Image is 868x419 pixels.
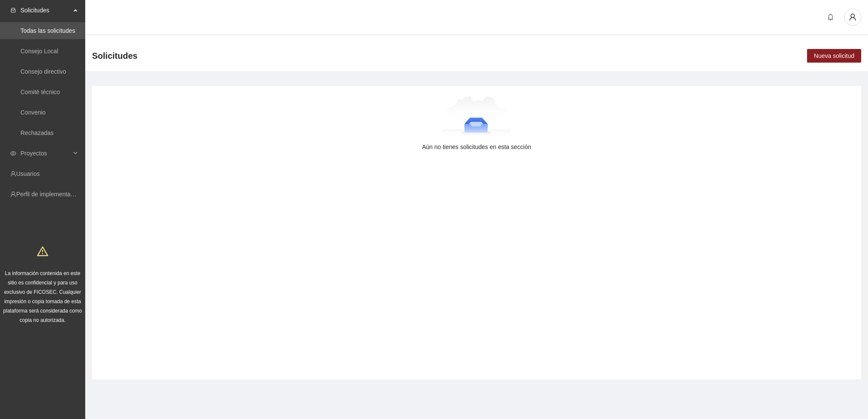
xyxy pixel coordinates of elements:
[824,10,837,24] button: bell
[16,191,83,198] a: Perfil de implementadora
[20,48,58,55] a: Consejo Local
[20,89,60,95] a: Comité técnico
[20,129,54,136] a: Rechazadas
[20,109,46,116] a: Convenio
[16,170,40,177] a: Usuarios
[807,49,861,63] button: Nueva solicitud
[814,51,854,60] span: Nueva solicitud
[10,150,16,156] span: eye
[20,2,71,19] span: Solicitudes
[106,142,848,152] div: Aún no tienes solicitudes en esta sección
[20,27,75,34] a: Todas las solicitudes
[844,9,861,26] button: user
[20,68,66,75] a: Consejo directivo
[92,49,138,63] span: Solicitudes
[442,96,511,139] img: Aún no tienes solicitudes en esta sección
[3,270,82,323] span: La información contenida en este sitio es confidencial y para uso exclusivo de FICOSEC. Cualquier...
[824,14,837,20] span: bell
[37,246,48,257] span: warning
[10,7,16,13] span: inbox
[20,145,71,162] span: Proyectos
[845,13,861,21] span: user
